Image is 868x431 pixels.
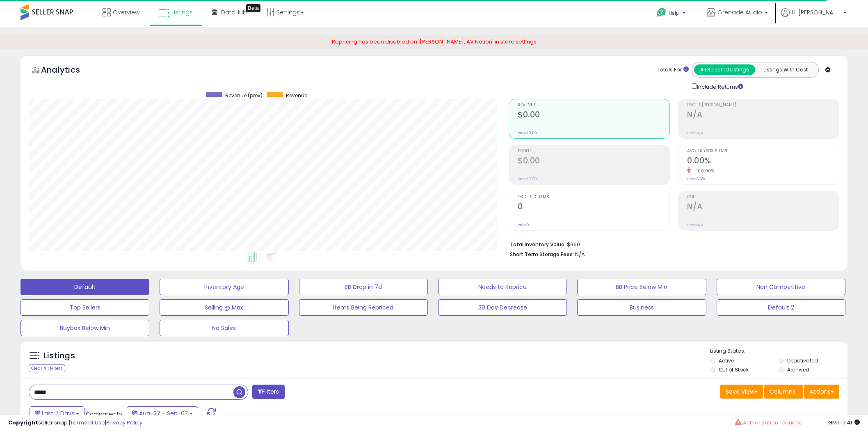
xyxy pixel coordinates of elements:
small: Prev: 6.78% [687,177,706,181]
button: All Selected Listings [694,64,755,75]
h2: $0.00 [518,110,669,121]
div: Totals For [657,66,689,74]
button: No Sales [160,320,288,336]
span: Ordered Items [518,195,669,199]
label: Archived [787,366,809,373]
button: BB Price Below Min [577,279,706,295]
small: Prev: 0 [518,222,529,227]
button: Default [21,279,149,295]
div: Clear All Filters [29,365,65,372]
a: Privacy Policy [106,419,142,426]
a: Terms of Use [70,419,105,426]
h5: Analytics [41,64,96,78]
button: Inventory Age [160,279,288,295]
li: $660 [510,239,833,249]
button: Default 2 [717,299,845,316]
a: Help [650,1,694,27]
h5: Listings [43,350,75,362]
button: Selling @ Max [160,299,288,316]
strong: Copyright [8,419,38,426]
h2: 0 [518,202,669,213]
span: Profit [PERSON_NAME] [687,103,839,108]
span: Last 7 Days [42,409,74,417]
button: Needs to Reprice [438,279,567,295]
span: ROI [687,195,839,199]
span: Avg. Buybox Share [687,149,839,154]
div: Tooltip anchor [246,4,260,12]
button: Filters [252,385,284,399]
button: Non Competitive [717,279,845,295]
h2: $0.00 [518,156,669,167]
div: seller snap | | [8,419,142,427]
button: BB Drop in 7d [299,279,428,295]
b: Total Inventory Value: [510,241,566,248]
span: Overview [113,8,139,16]
small: Prev: N/A [687,131,703,135]
span: Listings [171,8,193,16]
button: Listings With Cost [755,64,816,75]
span: Revenue [518,103,669,108]
span: Revenue (prev) [225,92,263,99]
a: Hi [PERSON_NAME] [781,8,847,27]
button: Aug-27 - Sep-02 [127,406,198,420]
span: Profit [518,149,669,154]
span: Grenade Audio [717,8,762,16]
span: 2025-09-10 17:41 GMT [828,419,860,426]
h2: 0.00% [687,156,839,167]
small: Prev: $0.00 [518,177,537,181]
h2: N/A [687,110,839,121]
button: Buybox Below Min [21,320,149,336]
span: Columns [770,387,795,396]
span: Hi [PERSON_NAME] [792,8,841,16]
button: Business [577,299,706,316]
b: Short Term Storage Fees: [510,251,574,258]
button: Items Being Repriced [299,299,428,316]
small: Prev: $0.00 [518,131,537,135]
label: Active [719,357,734,364]
h2: N/A [687,202,839,213]
div: Include Returns [685,82,753,91]
i: Get Help [656,7,667,18]
small: -100.00% [691,168,714,174]
span: Repricing has been disabled on '[PERSON_NAME], AV Nation' in store settings [332,38,537,46]
button: Last 7 Days [30,406,85,420]
span: Help [669,9,680,16]
small: Prev: N/A [687,222,703,227]
button: 30 Day Decrease [438,299,567,316]
label: Out of Stock [719,366,749,373]
span: Aug-27 - Sep-02 [139,409,188,417]
button: Top Sellers [21,299,149,316]
span: N/A [575,250,585,258]
span: DataHub [221,8,247,16]
p: Listing States: [710,347,847,355]
button: Columns [764,385,803,399]
span: Compared to: [86,410,123,418]
button: Actions [804,385,839,399]
button: Save View [720,385,763,399]
label: Deactivated [787,357,818,364]
span: Revenue [286,92,307,99]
